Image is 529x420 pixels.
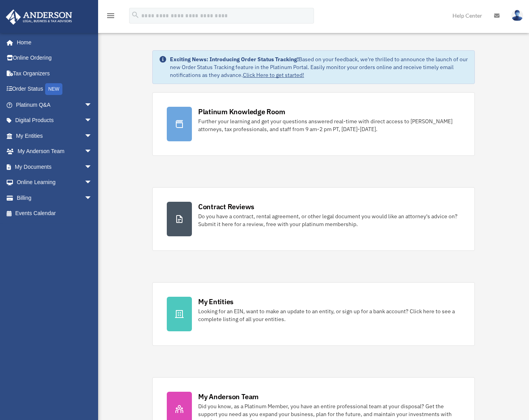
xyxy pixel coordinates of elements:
[5,206,104,221] a: Events Calendar
[5,159,104,175] a: My Documentsarrow_drop_down
[511,10,523,21] img: User Pic
[170,55,468,79] div: Based on your feedback, we're thrilled to announce the launch of our new Order Status Tracking fe...
[5,128,104,144] a: My Entitiesarrow_drop_down
[198,297,233,307] div: My Entities
[152,187,475,251] a: Contract Reviews Do you have a contract, rental agreement, or other legal document you would like...
[84,190,100,206] span: arrow_drop_down
[170,56,299,63] strong: Exciting News: Introducing Order Status Tracking!
[5,97,104,113] a: Platinum Q&Aarrow_drop_down
[84,128,100,144] span: arrow_drop_down
[106,14,115,20] a: menu
[152,92,475,156] a: Platinum Knowledge Room Further your learning and get your questions answered real-time with dire...
[4,9,75,25] img: Anderson Advisors Platinum Portal
[5,190,104,206] a: Billingarrow_drop_down
[45,83,62,95] div: NEW
[106,11,115,20] i: menu
[198,307,460,323] div: Looking for an EIN, want to make an update to an entity, or sign up for a bank account? Click her...
[198,107,285,117] div: Platinum Knowledge Room
[84,144,100,160] span: arrow_drop_down
[198,392,259,402] div: My Anderson Team
[5,113,104,128] a: Digital Productsarrow_drop_down
[131,11,140,19] i: search
[84,113,100,129] span: arrow_drop_down
[5,50,104,66] a: Online Ordering
[243,71,304,79] a: Click Here to get started!
[5,175,104,190] a: Online Learningarrow_drop_down
[5,35,100,50] a: Home
[198,117,460,133] div: Further your learning and get your questions answered real-time with direct access to [PERSON_NAM...
[198,212,460,228] div: Do you have a contract, rental agreement, or other legal document you would like an attorney's ad...
[5,66,104,81] a: Tax Organizers
[5,144,104,159] a: My Anderson Teamarrow_drop_down
[84,159,100,175] span: arrow_drop_down
[152,282,475,346] a: My Entities Looking for an EIN, want to make an update to an entity, or sign up for a bank accoun...
[84,97,100,113] span: arrow_drop_down
[84,175,100,191] span: arrow_drop_down
[198,202,254,212] div: Contract Reviews
[5,81,104,97] a: Order StatusNEW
